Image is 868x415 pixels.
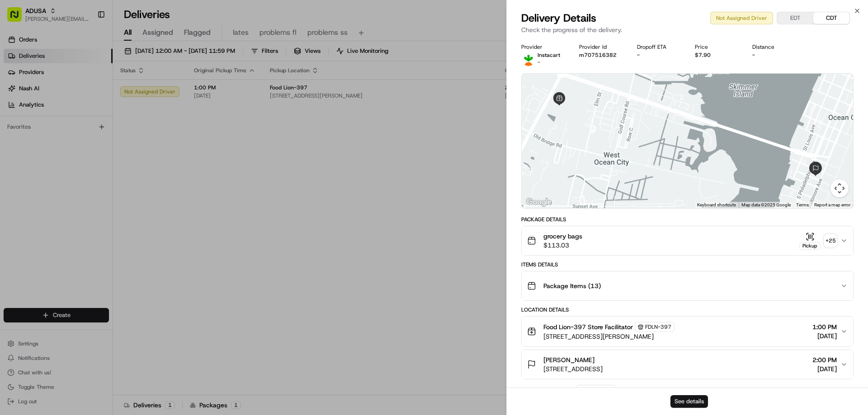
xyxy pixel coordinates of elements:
[799,242,821,250] div: Pickup
[524,196,554,208] img: Google
[796,202,809,207] a: Terms
[813,12,849,24] button: CDT
[9,86,25,103] img: 1736555255976-a54dd68f-1ca7-489b-9aae-adbdc363a1c4
[85,131,145,140] span: API Documentation
[521,25,854,34] p: Check the progress of the delivery.
[522,226,853,255] button: grocery bags$113.03Pickup+25
[697,202,736,208] button: Keyboard shortcuts
[522,317,853,346] button: Food Lion-397 Store FacilitatorFDLN-397[STREET_ADDRESS][PERSON_NAME]1:00 PM[DATE]
[73,127,149,144] a: 💻API Documentation
[543,322,633,331] span: Food Lion-397 Store Facilitator
[524,196,554,208] a: Open this area in Google Maps (opens a new window)
[538,59,540,66] span: -
[521,51,536,66] img: profile_instacart_ahold_partner.png
[752,51,796,59] div: -
[521,11,596,25] span: Delivery Details
[812,364,837,373] span: [DATE]
[76,132,84,139] div: 💻
[31,86,148,95] div: Start new chat
[521,261,854,268] div: Items Details
[154,89,165,100] button: Start new chat
[812,355,837,364] span: 2:00 PM
[24,58,149,68] input: Clear
[799,232,837,250] button: Pickup+25
[5,127,73,144] a: 📗Knowledge Base
[522,350,853,379] button: [PERSON_NAME][STREET_ADDRESS]2:00 PM[DATE]
[18,131,69,140] span: Knowledge Base
[543,364,603,373] span: [STREET_ADDRESS]
[64,153,109,160] a: Powered byPylon
[695,43,738,51] div: Price
[543,355,594,364] span: [PERSON_NAME]
[752,43,796,51] div: Distance
[695,51,738,59] div: $7.90
[543,281,601,290] span: Package Items ( 13 )
[90,153,109,160] span: Pylon
[543,332,675,341] span: [STREET_ADDRESS][PERSON_NAME]
[645,323,671,331] span: FDLN-397
[31,95,114,103] div: We're available if you need us!
[812,322,837,331] span: 1:00 PM
[799,232,821,250] button: Pickup
[9,9,27,27] img: Nash
[521,306,854,313] div: Location Details
[576,385,616,396] button: Add Event
[637,43,680,51] div: Dropoff ETA
[824,234,837,247] div: + 25
[522,271,853,300] button: Package Items (13)
[814,202,850,207] a: Report a map error
[670,395,708,408] button: See details
[521,387,571,394] div: Delivery Activity
[579,51,617,59] button: m707516382
[543,232,582,241] span: grocery bags
[538,51,560,59] span: Instacart
[741,202,791,207] span: Map data ©2025 Google
[521,216,854,223] div: Package Details
[812,331,837,340] span: [DATE]
[637,51,680,59] div: -
[579,43,623,51] div: Provider Id
[777,12,813,24] button: EDT
[9,36,165,51] p: Welcome 👋
[521,43,565,51] div: Provider
[830,179,849,197] button: Map camera controls
[9,132,16,139] div: 📗
[543,241,582,250] span: $113.03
